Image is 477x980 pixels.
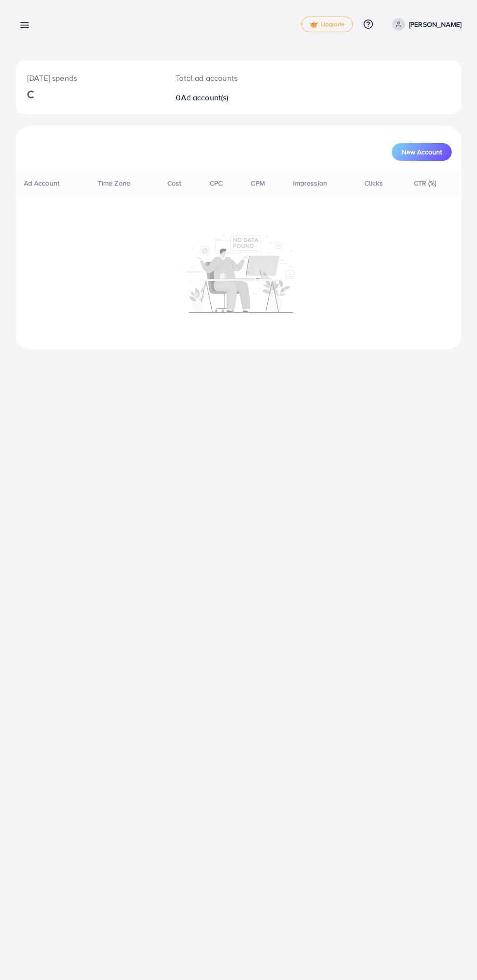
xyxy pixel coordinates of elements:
[409,19,461,30] p: [PERSON_NAME]
[392,143,452,161] button: New Account
[310,21,318,28] img: tick
[388,18,461,31] a: [PERSON_NAME]
[310,21,345,28] span: Upgrade
[176,72,264,84] p: Total ad accounts
[402,149,442,155] span: New Account
[181,92,229,103] span: Ad account(s)
[176,93,264,102] h2: 0
[27,72,152,84] p: [DATE] spends
[301,17,353,32] a: tickUpgrade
